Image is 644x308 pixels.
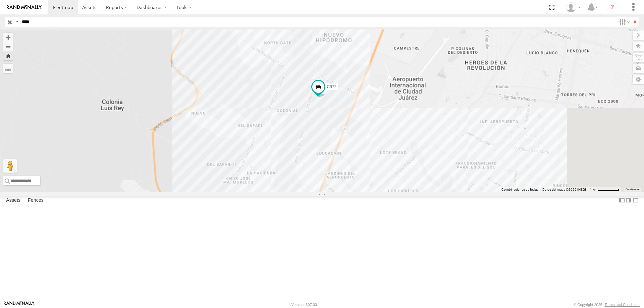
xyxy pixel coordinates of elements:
span: 1 km [590,188,597,191]
div: Version: 307.00 [291,303,317,307]
label: Measure [3,64,13,73]
label: Hide Summary Table [632,196,639,205]
label: Search Query [14,17,19,27]
i: ? [607,2,618,13]
button: Zoom Home [3,51,13,60]
label: Map Settings [633,75,644,84]
a: Visit our Website [4,301,35,308]
button: Zoom in [3,33,13,42]
div: © Copyright 2025 - [574,303,640,307]
span: Datos del mapa ©2025 INEGI [542,188,586,191]
img: rand-logo.svg [7,5,42,10]
a: Condiciones (se abre en una nueva pestaña) [626,188,640,191]
label: Fences [24,196,47,205]
label: Assets [3,196,24,205]
button: Escala del mapa: 1 km por 61 píxeles [588,187,621,192]
span: C972 [327,84,337,89]
a: Terms and Conditions [605,303,640,307]
button: Combinaciones de teclas [501,187,538,192]
label: Dock Summary Table to the Right [625,196,632,205]
label: Search Filter Options [616,17,631,27]
label: Dock Summary Table to the Left [619,196,625,205]
button: Arrastra el hombrecito naranja al mapa para abrir Street View [3,159,17,173]
button: Zoom out [3,42,13,51]
div: MANUEL HERNANDEZ [563,2,583,12]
